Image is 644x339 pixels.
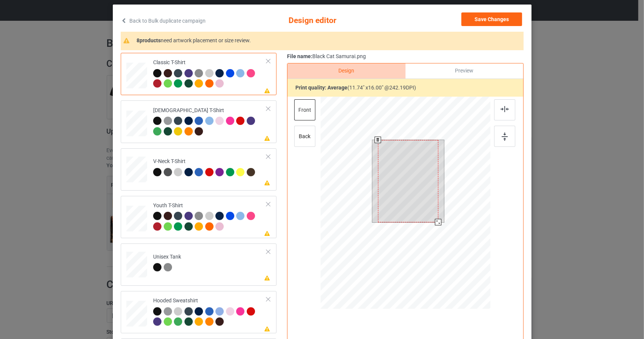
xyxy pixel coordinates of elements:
img: heather_texture.png [195,69,203,77]
div: V-Neck T-Shirt [153,158,257,176]
div: Unisex Tank [153,253,181,271]
div: Design [287,63,405,79]
div: Classic T-Shirt [153,59,267,87]
span: Black Cat Samurai.png [312,53,366,59]
span: need artwork placement or size review. [161,37,251,43]
div: back [294,126,315,147]
span: average [327,85,347,91]
div: Hooded Sweatshirt [153,297,267,325]
b: Print quality: [295,85,347,91]
img: svg+xml;base64,PD94bWwgdmVyc2lvbj0iMS4wIiBlbmNvZGluZz0iVVRGLTgiPz4KPHN2ZyB3aWR0aD0iMTZweCIgaGVpZ2... [502,133,508,141]
div: [DEMOGRAPHIC_DATA] T-Shirt [153,107,267,135]
img: svg+xml;base64,PD94bWwgdmVyc2lvbj0iMS4wIiBlbmNvZGluZz0iVVRGLTgiPz4KPHN2ZyB3aWR0aD0iMjJweCIgaGVpZ2... [501,106,509,112]
div: Youth T-Shirt [153,202,267,230]
div: Youth T-Shirt [121,196,277,238]
div: front [294,99,315,120]
div: [DEMOGRAPHIC_DATA] T-Shirt [121,100,277,143]
div: Hooded Sweatshirt [121,291,277,333]
span: File name: [287,53,312,59]
a: Back to Bulk duplicate campaign [121,12,206,29]
span: 8 products [137,37,161,43]
div: Classic T-Shirt [121,53,277,95]
span: ( 11.74 " x 16.00 " @ 242.19 DPI) [347,85,416,91]
button: Save Changes [461,12,522,26]
img: heather_texture.png [163,263,172,271]
div: Preview [405,63,523,79]
img: heather_texture.png [195,212,203,220]
img: warning [123,38,134,43]
div: V-Neck T-Shirt [121,148,277,191]
div: Unisex Tank [121,243,277,286]
span: Design editor [288,12,378,29]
